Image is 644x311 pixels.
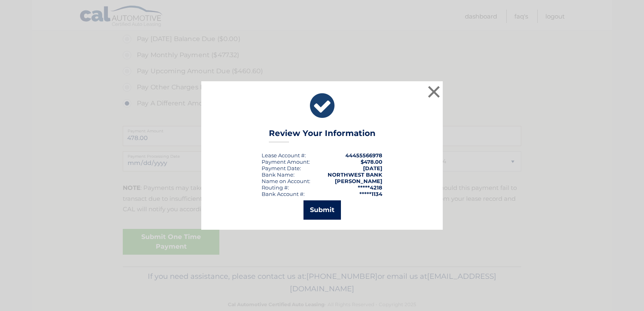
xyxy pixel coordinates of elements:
span: [DATE] [363,165,382,171]
div: Bank Name: [262,171,295,178]
div: Payment Amount: [262,159,310,165]
div: Bank Account #: [262,191,305,197]
div: Lease Account #: [262,152,306,159]
h3: Review Your Information [269,128,376,142]
div: Name on Account: [262,178,310,184]
button: Submit [303,200,341,220]
div: : [262,165,301,171]
strong: [PERSON_NAME] [335,178,382,184]
span: Payment Date [262,165,300,171]
strong: NORTHWEST BANK [328,171,382,178]
span: $478.00 [361,159,382,165]
button: × [426,84,442,100]
strong: 44455566978 [345,152,382,159]
div: Routing #: [262,184,289,191]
